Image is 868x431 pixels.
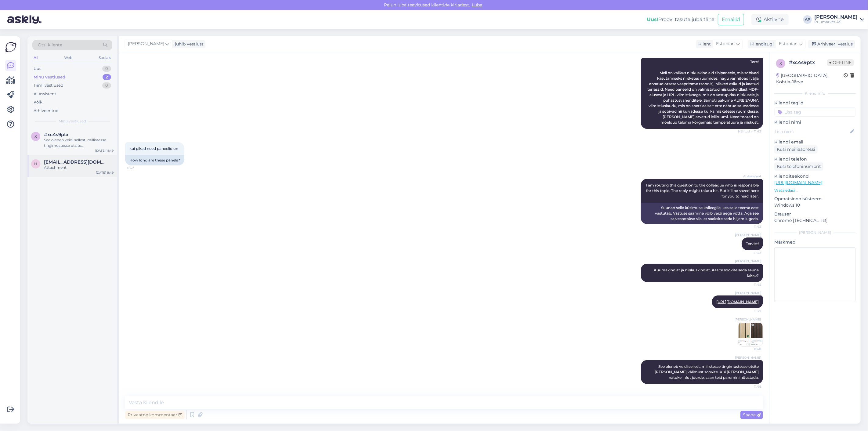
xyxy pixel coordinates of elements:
[738,174,761,179] span: AI Assistent
[774,196,856,202] p: Operatsioonisüsteem
[775,128,849,135] input: Lisa nimi
[34,108,59,114] div: Arhiveeritud
[647,16,715,23] div: Proovi tasuta juba täna:
[779,41,797,47] span: Estonian
[774,139,856,145] p: Kliendi email
[44,137,114,148] div: See oleneb veidi sellest, millistesse tingimustesse otsite [PERSON_NAME] välimust soovite. Kui [P...
[738,347,761,351] span: 11:48
[34,161,37,166] span: h
[44,165,114,170] div: Attachment
[738,309,761,313] span: 11:47
[774,162,823,171] div: Küsi telefoninumbrit
[774,91,856,96] div: Kliendi info
[808,40,855,48] div: Arhiveeri vestlus
[748,41,774,47] div: Klienditugi
[814,15,864,24] a: [PERSON_NAME]Puumarket AS
[127,166,150,170] span: 11:42
[735,233,761,237] span: [PERSON_NAME]
[718,14,744,25] button: Emailid
[34,134,37,139] span: x
[774,107,856,117] input: Lisa tag
[716,299,759,304] a: [URL][DOMAIN_NAME]
[738,251,761,255] span: 11:43
[38,42,62,48] span: Otsi kliente
[814,15,858,20] div: [PERSON_NAME]
[774,202,856,208] p: Windows 10
[774,100,856,106] p: Kliendi tag'id
[641,203,763,224] div: Suunan selle küsimuse kolleegile, kes selle teema eest vastutab. Vastuse saamine võib veidi aega ...
[735,259,761,263] span: [PERSON_NAME]
[746,241,759,246] span: Tervist!
[96,170,114,175] div: [DATE] 9:49
[102,66,111,72] div: 0
[738,129,761,134] span: Nähtud ✓ 11:42
[655,364,760,380] span: See oleneb veidi sellest, millistesse tingimustesse otsite [PERSON_NAME] välimust soovite. Kui [P...
[128,41,164,47] span: [PERSON_NAME]
[63,54,74,62] div: Web
[803,15,812,24] div: AP
[743,412,761,418] span: Saada
[735,317,761,322] span: [PERSON_NAME]
[774,180,822,185] a: [URL][DOMAIN_NAME]
[654,268,760,278] span: Kuumakindlat ja niiskuskindlat. Kas te soovite seda sauna lakke?
[34,82,63,89] div: Tiimi vestlused
[34,74,65,80] div: Minu vestlused
[738,384,761,389] span: 11:49
[125,155,184,165] div: How long are these panels?
[774,217,856,224] p: Chrome [TECHNICAL_ID]
[774,211,856,217] p: Brauser
[774,188,856,193] p: Vaata edasi ...
[814,20,858,24] div: Puumarket AS
[751,14,789,25] div: Aktiivne
[470,2,484,8] span: Luba
[125,411,185,419] div: Privaatne kommentaar
[738,224,761,229] span: 11:43
[789,59,827,66] div: # xc4s9ptx
[646,183,760,198] span: I am routing this question to the colleague who is responsible for this topic. The reply might ta...
[44,159,107,165] span: hergi7@gmail.com
[774,156,856,162] p: Kliendi telefon
[59,118,86,124] span: Minu vestlused
[827,59,854,66] span: Offline
[103,74,111,80] div: 2
[774,119,856,125] p: Kliendi nimi
[34,91,56,97] div: AI Assistent
[738,282,761,287] span: 11:45
[32,54,39,62] div: All
[102,82,111,89] div: 0
[696,41,711,47] div: Klient
[95,148,114,153] div: [DATE] 11:49
[774,230,856,235] div: [PERSON_NAME]
[716,41,735,47] span: Estonian
[172,41,204,47] div: juhib vestlust
[735,355,761,360] span: [PERSON_NAME]
[647,16,658,22] b: Uus!
[779,61,782,66] span: x
[44,132,69,137] span: #xc4s9ptx
[774,239,856,245] p: Märkmed
[5,41,16,53] img: Askly Logo
[97,54,112,62] div: Socials
[34,66,41,72] div: Uus
[774,173,856,179] p: Klienditeekond
[776,72,844,85] div: [GEOGRAPHIC_DATA], Kohtla-Järve
[774,145,818,154] div: Küsi meiliaadressi
[129,146,178,151] span: kui pikad need paneelid on
[738,322,763,346] img: Attachment
[735,291,761,295] span: [PERSON_NAME]
[34,99,42,105] div: Kõik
